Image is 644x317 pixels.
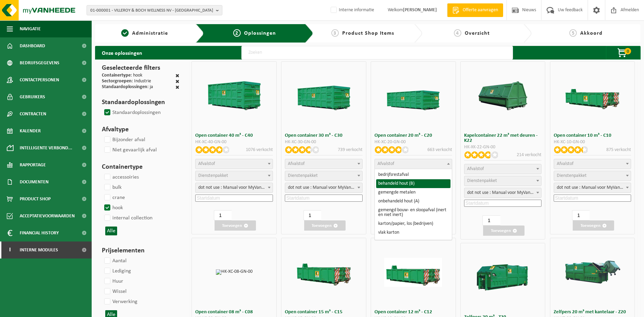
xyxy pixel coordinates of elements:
[554,195,631,202] input: Startdatum
[464,145,542,150] div: HK-XK-22-GN-00
[195,140,273,145] div: HK-XC-40-GN-00
[554,310,631,315] h3: Zelfpers 20 m³ met kantelaar - Z20
[121,29,129,37] span: 1
[103,276,123,286] label: Huur
[285,183,363,193] span: dot not use : Manual voor MyVanheede
[20,88,45,105] span: Gebruikers
[195,133,273,138] h3: Open container 40 m³ - C40
[376,179,450,188] li: behandeld hout (B)
[331,29,339,37] span: 3
[20,122,41,139] span: Kalender
[606,46,640,60] button: 0
[517,151,541,158] p: 214 verkocht
[103,213,152,223] label: internal collection
[20,20,41,37] span: Navigatie
[384,258,442,287] img: HK-XC-12-GN-00
[554,183,631,193] span: dot not use : Manual voor MyVanheede
[20,139,72,156] span: Intelligente verbond...
[103,172,139,182] label: accessoiries
[102,162,179,172] h3: Containertype
[376,237,450,246] li: snoeihout en groenafval Ø < 12 cm
[483,226,525,236] button: Toevoegen
[342,31,394,36] span: Product Shop Items
[20,241,58,258] span: Interne modules
[606,146,631,153] p: 875 verkocht
[102,85,153,90] div: : ja
[103,297,137,307] label: Verwerking
[20,207,75,224] span: Acceptatievoorwaarden
[535,29,637,37] a: 5Akkoord
[103,193,125,203] label: crane
[90,5,213,16] span: 01-000001 - VILLEROY & BOCH WELLNESS NV - [GEOGRAPHIC_DATA]
[285,183,362,193] span: dot not use : Manual voor MyVanheede
[20,173,49,190] span: Documenten
[20,190,51,207] span: Product Shop
[569,29,577,37] span: 5
[482,215,500,226] input: 1
[20,105,46,122] span: Contracten
[103,145,157,155] label: Niet gevaarlijk afval
[20,54,59,71] span: Bedrijfsgegevens
[464,188,542,198] span: dot not use : Manual voor MyVanheede
[233,29,241,37] span: 2
[103,256,127,266] label: Aantal
[376,228,450,237] li: vlak karton
[288,173,318,178] span: Dienstenpakket
[105,227,117,235] button: Alle
[20,224,59,241] span: Financial History
[195,183,273,193] span: dot not use : Manual voor MyVanheede
[95,46,149,60] h2: Onze oplossingen
[447,3,503,17] a: Offerte aanvragen
[384,81,442,110] img: HK-XC-20-GN-00
[376,219,450,228] li: karton/papier, los (bedrijven)
[20,37,45,54] span: Dashboard
[426,29,518,37] a: 4Overzicht
[102,63,179,73] h3: Geselecteerde filters
[304,220,346,231] button: Toevoegen
[467,166,484,171] span: Afvalstof
[376,188,450,197] li: gemengde metalen
[329,5,374,15] label: Interne informatie
[198,161,215,166] span: Afvalstof
[465,31,490,36] span: Overzicht
[209,29,299,37] a: 2Oplossingen
[285,133,363,138] h3: Open container 30 m³ - C30
[303,210,321,220] input: 1
[474,81,532,110] img: HK-XK-22-GN-00
[102,124,179,135] h3: Afvaltype
[244,31,276,36] span: Oplossingen
[198,173,228,178] span: Dienstenpakket
[205,81,263,110] img: HK-XC-40-GN-00
[103,203,123,213] label: hook
[557,161,573,166] span: Afvalstof
[195,195,273,202] input: Startdatum
[378,161,394,166] span: Afvalstof
[288,161,305,166] span: Afvalstof
[573,220,614,231] button: Toevoegen
[338,146,363,153] p: 739 verkocht
[572,210,590,220] input: 1
[132,31,168,36] span: Administratie
[317,29,409,37] a: 3Product Shop Items
[557,173,587,178] span: Dienstenpakket
[7,241,13,258] span: I
[554,183,631,193] span: dot not use : Manual voor MyVanheede
[102,246,179,256] h3: Prijselementen
[102,84,147,89] span: Standaardoplossingen
[464,200,542,207] input: Startdatum
[295,258,353,287] img: HK-XC-15-GN-00
[554,140,631,145] div: HK-XC-10-GN-00
[285,140,363,145] div: HK-XC-30-GN-00
[374,310,452,315] h3: Open container 12 m³ - C12
[195,310,273,315] h3: Open container 08 m³ - C08
[474,248,532,306] img: HK-XZ-20-GN-00
[246,146,273,153] p: 1076 verkocht
[102,79,151,85] div: : Industrie
[403,7,437,13] strong: [PERSON_NAME]
[103,286,127,297] label: Wissel
[98,29,190,37] a: 1Administratie
[103,182,122,193] label: bulk
[20,71,59,88] span: Contactpersonen
[454,29,461,37] span: 4
[427,146,452,153] p: 663 verkocht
